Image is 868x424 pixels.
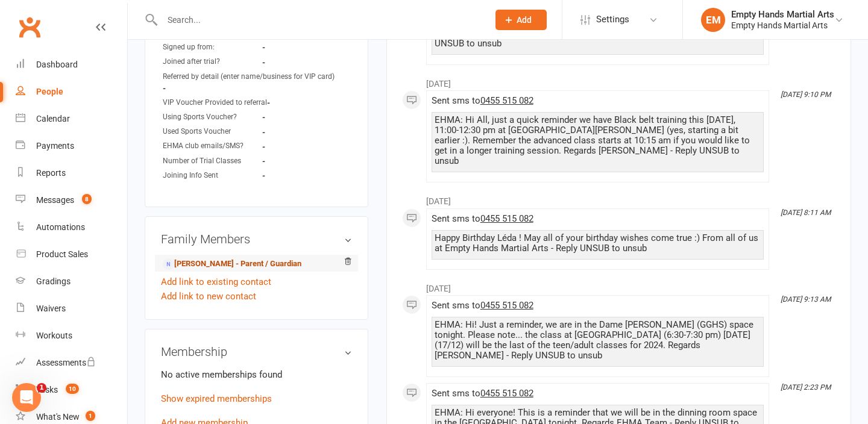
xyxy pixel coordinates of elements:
a: [PERSON_NAME] - Parent / Guardian [163,258,301,270]
span: 8 [82,194,92,204]
div: EHMA: Hi All, just a quick reminder we have Black belt training this [DATE], 11:00-12:30 pm at [G... [435,115,761,166]
i: [DATE] 8:11 AM [781,208,831,217]
div: Dashboard [36,60,78,69]
div: Referred by detail (enter name/business for VIP card) [163,71,335,83]
iframe: Intercom live chat [12,383,41,412]
a: People [16,78,127,105]
a: Tasks 10 [16,376,127,404]
a: Add link to new contact [161,289,256,304]
div: Number of Trial Classes [163,155,262,167]
div: Waivers [36,304,66,313]
div: VIP Voucher Provided to referral [163,97,267,108]
a: Gradings [16,268,127,295]
div: Reports [36,168,66,178]
strong: - [262,157,332,166]
div: Happy Birthday Léda ! May all of your birthday wishes come true :) From all of us at Empty Hands ... [435,233,761,254]
strong: - [262,128,332,137]
a: Payments [16,132,127,160]
div: EHMA: Hi! Just a reminder, we are in the Dame [PERSON_NAME] (GGHS) space tonight. Please note... ... [435,320,761,361]
a: Show expired memberships [161,393,272,404]
div: What's New [36,412,80,422]
tcxspan: Call 0455 515 082 via 3CX [480,213,533,224]
i: [DATE] 2:23 PM [781,383,831,391]
a: Waivers [16,295,127,322]
span: 10 [66,384,79,394]
span: Sent sms to [432,300,533,311]
a: Automations [16,214,127,241]
div: Workouts [36,331,72,340]
p: No active memberships found [161,367,352,382]
a: Add link to existing contact [161,275,271,289]
div: Joined after trial? [163,56,262,67]
span: Sent sms to [432,388,533,399]
div: Empty Hands Martial Arts [731,20,834,31]
div: Empty Hands Martial Arts [731,9,834,20]
div: Messages [36,195,74,205]
a: Clubworx [14,12,45,42]
span: 1 [37,383,46,393]
span: Settings [596,6,629,33]
a: Dashboard [16,51,127,78]
i: [DATE] 9:10 PM [781,90,831,99]
div: Gradings [36,276,71,286]
h3: Family Members [161,232,352,246]
strong: - [262,43,332,52]
tcxspan: Call 0455 515 082 via 3CX [480,95,533,106]
a: Messages 8 [16,187,127,214]
strong: - [267,98,336,107]
a: Product Sales [16,241,127,268]
div: Assessments [36,358,96,367]
span: Add [517,15,532,25]
tcxspan: Call 0455 515 082 via 3CX [480,388,533,399]
div: Calendar [36,114,70,123]
strong: - [262,113,332,122]
div: Using Sports Voucher? [163,111,262,123]
i: [DATE] 9:13 AM [781,295,831,304]
span: Sent sms to [432,95,533,106]
div: Product Sales [36,249,88,259]
strong: - [262,171,332,180]
a: Assessments [16,349,127,376]
li: [DATE] [402,71,835,90]
li: [DATE] [402,189,835,208]
li: [DATE] [402,276,835,295]
div: Automations [36,222,85,232]
div: Joining Info Sent [163,170,262,181]
div: EHMA club emails/SMS? [163,140,262,152]
span: Sent sms to [432,213,533,224]
div: EM [701,8,725,32]
a: Reports [16,160,127,187]
div: Signed up from: [163,42,262,53]
tcxspan: Call 0455 515 082 via 3CX [480,300,533,311]
div: People [36,87,63,96]
span: 1 [86,411,95,421]
div: Used Sports Voucher [163,126,262,137]
a: Calendar [16,105,127,132]
strong: - [262,58,332,67]
button: Add [495,10,547,30]
strong: - [262,142,332,151]
a: Workouts [16,322,127,349]
input: Search... [159,11,480,28]
div: Tasks [36,385,58,394]
strong: - [163,84,232,93]
div: Payments [36,141,74,151]
h3: Membership [161,345,352,358]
